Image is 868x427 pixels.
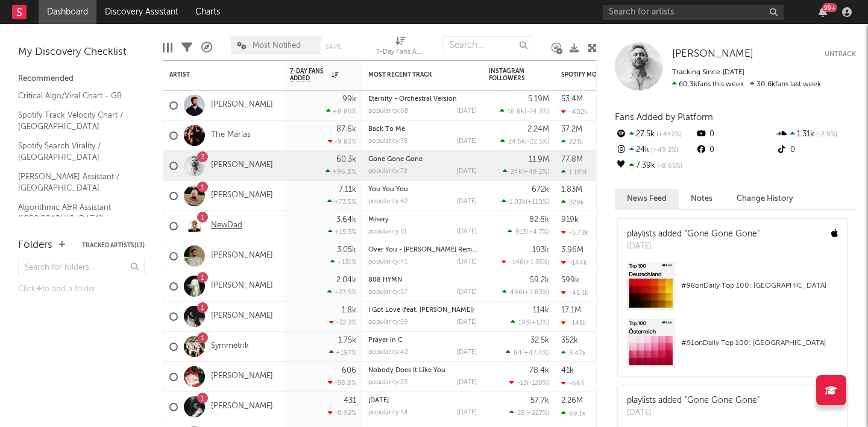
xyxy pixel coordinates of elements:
[529,216,549,224] div: 82.8k
[18,170,133,195] a: [PERSON_NAME] Assistant / [GEOGRAPHIC_DATA]
[603,5,784,20] input: Search for artists
[526,109,547,115] span: -24.3 %
[561,397,583,405] div: 2.26M
[530,337,549,344] div: 32.5k
[615,127,695,142] div: 27.5k
[342,95,356,103] div: 99k
[531,320,547,326] span: +12 %
[503,168,549,176] div: ( )
[561,306,581,314] div: 17.1M
[509,409,549,417] div: ( )
[18,238,52,253] div: Folders
[368,217,389,223] a: Misery
[211,251,273,261] a: [PERSON_NAME]
[368,108,409,115] div: popularity: 68
[338,337,356,344] div: 1.75k
[211,402,275,412] a: [PERSON_NAME].
[655,131,682,138] span: +442 %
[528,95,549,103] div: 5.19M
[328,138,356,145] div: -9.83 %
[344,397,356,405] div: 431
[368,367,477,374] div: Nobody Does It Like You
[509,379,549,387] div: ( )
[502,258,549,266] div: ( )
[368,337,477,344] div: Prayer in C
[528,229,547,236] span: +4.7 %
[457,259,477,265] div: [DATE]
[290,68,329,82] span: 7-Day Fans Added
[368,397,389,404] a: [DATE]
[368,156,423,163] a: Gone Gone Gone
[532,186,549,194] div: 672k
[211,221,242,231] a: NewDad
[685,230,759,238] a: "Gone Gone Gone"
[819,7,827,17] button: 99+
[561,95,583,103] div: 53.4M
[368,337,403,344] a: Prayer in C
[368,168,407,175] div: popularity: 72
[368,259,407,265] div: popularity: 41
[517,410,525,417] span: 28
[615,158,695,174] div: 7.39k
[443,36,533,54] input: Search...
[561,108,588,116] div: -402k
[368,289,407,296] div: popularity: 57
[615,142,695,158] div: 24k
[339,186,356,194] div: 7.11k
[211,281,273,291] a: [PERSON_NAME]
[368,217,477,223] div: Misery
[672,81,821,88] span: 30.6k fans last week
[18,201,133,226] a: Algorithmic A&R Assistant ([GEOGRAPHIC_DATA])
[672,81,744,88] span: 60.3k fans this week
[18,45,145,60] div: My Discovery Checklist
[529,367,549,375] div: 78.4k
[561,289,588,297] div: -45.1k
[508,139,525,145] span: 24.5k
[514,350,522,356] span: 84
[627,407,759,419] div: [DATE]
[457,168,477,175] div: [DATE]
[655,163,682,169] span: -8.65 %
[526,259,547,266] span: +1.35 %
[211,160,273,171] a: [PERSON_NAME]
[211,341,249,352] a: Symmetrik
[527,125,549,133] div: 2.24M
[500,107,549,115] div: ( )
[368,307,477,314] div: I Got Love (feat. Nate Dogg)
[615,113,713,122] span: Fans Added by Platform
[561,367,574,375] div: 41k
[376,30,424,65] div: 7-Day Fans Added (7-Day Fans Added)
[457,319,477,326] div: [DATE]
[457,379,477,386] div: [DATE]
[368,229,407,235] div: popularity: 51
[18,72,145,86] div: Recommended
[457,108,477,115] div: [DATE]
[328,379,356,387] div: -58.8 %
[457,198,477,205] div: [DATE]
[561,276,579,284] div: 599k
[489,68,531,82] div: Instagram Followers
[776,142,856,158] div: 0
[211,311,273,321] a: [PERSON_NAME]
[368,277,402,283] a: 808 HYMN
[328,409,356,417] div: -0.92 %
[336,125,356,133] div: 87.6k
[330,258,356,266] div: +131 %
[502,288,549,296] div: ( )
[561,198,584,206] div: 329k
[211,191,273,201] a: [PERSON_NAME]
[211,372,273,382] a: [PERSON_NAME]
[368,96,477,103] div: Eternity - Orchestral Version
[201,30,212,65] div: A&R Pipeline
[561,410,586,417] div: 69.1k
[561,379,584,387] div: -663
[376,45,424,60] div: 7-Day Fans Added (7-Day Fans Added)
[649,147,678,154] span: +49.2 %
[368,397,477,404] div: Yesterday
[368,156,477,163] div: Gone Gone Gone
[325,168,356,176] div: +96.8 %
[561,186,582,194] div: 1.83M
[342,367,356,375] div: 606
[524,289,547,296] span: +7.83 %
[368,198,408,205] div: popularity: 62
